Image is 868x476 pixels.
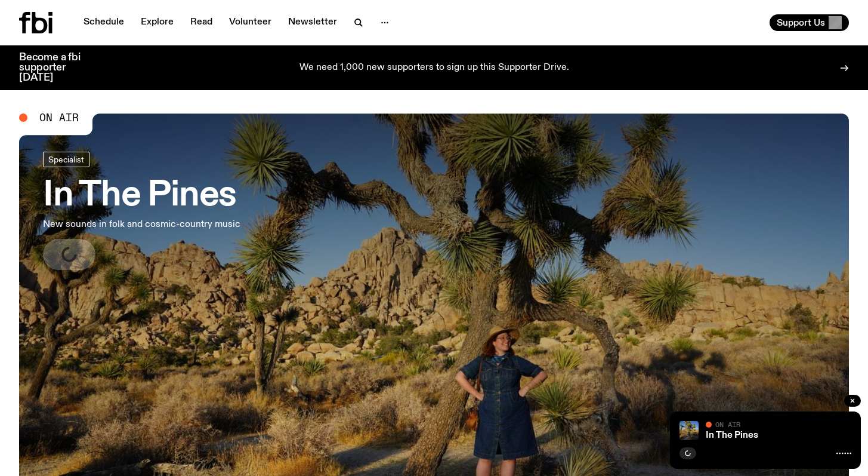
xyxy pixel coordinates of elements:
a: In The Pines [706,431,758,440]
p: New sounds in folk and cosmic-country music [43,217,240,232]
span: On Air [39,112,79,123]
button: Support Us [770,14,849,31]
a: Newsletter [281,14,344,31]
a: Volunteer [222,14,279,31]
a: Specialist [43,152,89,167]
span: Support Us [777,17,825,28]
h3: Become a fbi supporter [DATE] [19,53,95,83]
p: We need 1,000 new supporters to sign up this Supporter Drive. [299,63,569,73]
h3: In The Pines [43,179,240,213]
a: Schedule [76,14,131,31]
img: Johanna stands in the middle distance amongst a desert scene with large cacti and trees. She is w... [679,421,699,440]
a: Read [183,14,220,31]
span: Specialist [48,155,84,164]
a: In The PinesNew sounds in folk and cosmic-country music [43,152,240,270]
a: Explore [134,14,181,31]
span: On Air [715,420,740,428]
